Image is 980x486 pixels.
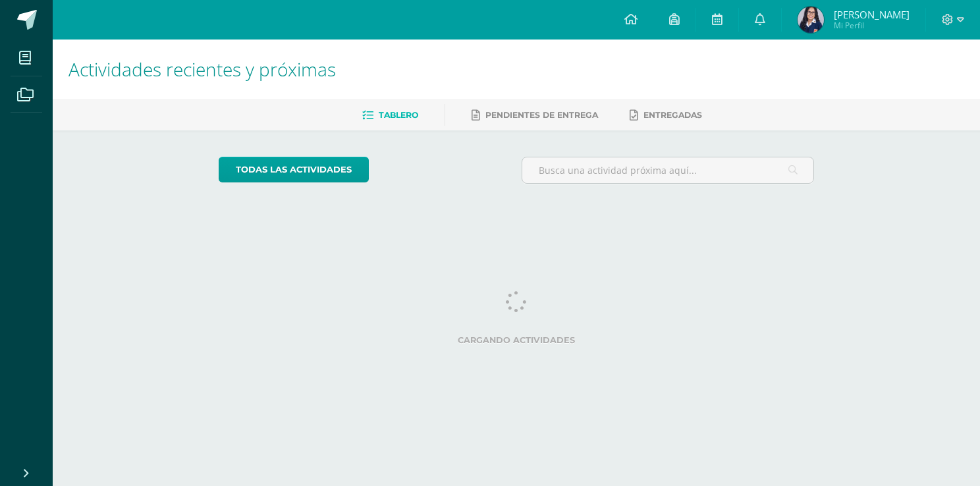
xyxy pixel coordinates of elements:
span: Actividades recientes y próximas [68,57,336,82]
input: Busca una actividad próxima aquí... [522,157,814,183]
a: Entregadas [630,105,702,126]
img: 2976e1fcc27a24bcd010b0849096a721.png [798,7,824,33]
a: Tablero [362,105,418,126]
span: [PERSON_NAME] [834,8,910,21]
span: Tablero [379,110,418,120]
a: Pendientes de entrega [472,105,598,126]
span: Pendientes de entrega [485,110,598,120]
a: todas las Actividades [219,157,369,182]
span: Mi Perfil [834,20,910,31]
span: Entregadas [643,110,702,120]
label: Cargando actividades [219,335,815,345]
